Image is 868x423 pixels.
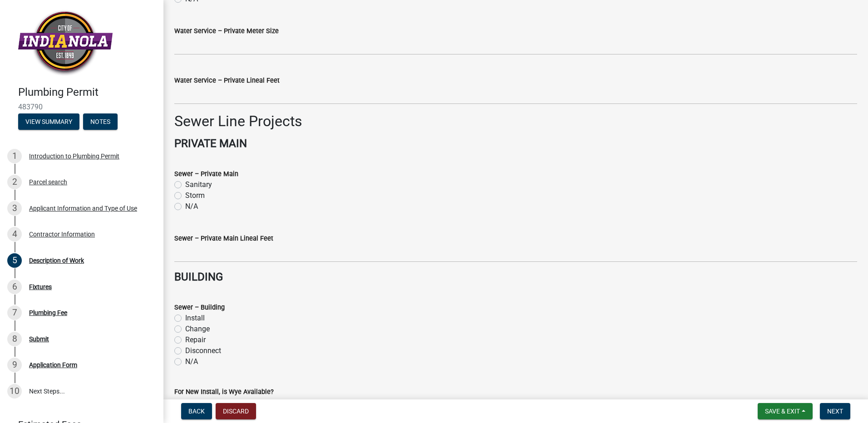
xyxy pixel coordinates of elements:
div: Application Form [29,362,77,368]
div: Submit [29,336,49,342]
button: Back [181,403,212,419]
label: Storm [185,190,205,201]
label: Sanitary [185,179,212,190]
div: Description of Work [29,257,84,264]
div: Contractor Information [29,231,95,237]
wm-modal-confirm: Summary [18,118,79,126]
label: N/A [185,201,198,212]
span: Save & Exit [765,408,800,415]
h2: Sewer Line Projects [174,113,857,130]
strong: PRIVATE MAIN [174,137,247,150]
span: 483790 [18,103,145,111]
div: 9 [7,358,22,372]
label: Water Service – Private Meter Size [174,28,279,34]
button: Next [820,403,850,419]
span: Next [827,408,843,415]
label: For New Install, is Wye Available? [174,389,274,395]
div: 1 [7,149,22,163]
button: View Summary [18,113,79,130]
label: N/A [185,356,198,367]
div: 10 [7,384,22,398]
span: Back [188,408,205,415]
button: Save & Exit [758,403,813,419]
label: Install [185,313,205,324]
div: 2 [7,175,22,189]
div: 8 [7,332,22,346]
h4: Plumbing Permit [18,86,156,99]
div: Introduction to Plumbing Permit [29,153,119,159]
label: Repair [185,334,206,345]
div: 6 [7,280,22,294]
label: Sewer – Private Main Lineal Feet [174,236,273,242]
div: Applicant Information and Type of Use [29,205,137,211]
div: Parcel search [29,179,67,185]
div: Plumbing Fee [29,310,67,316]
wm-modal-confirm: Notes [83,118,118,126]
div: 3 [7,201,22,216]
strong: BUILDING [174,271,223,283]
label: Change [185,324,210,334]
div: Fixtures [29,284,52,290]
img: City of Indianola, Iowa [18,10,113,76]
div: 4 [7,227,22,241]
div: 5 [7,253,22,268]
label: Sewer – Private Main [174,171,238,177]
label: Water Service – Private Lineal Feet [174,78,280,84]
div: 7 [7,305,22,320]
label: Disconnect [185,345,221,356]
label: Sewer – Building [174,305,225,311]
button: Discard [216,403,256,419]
button: Notes [83,113,118,130]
